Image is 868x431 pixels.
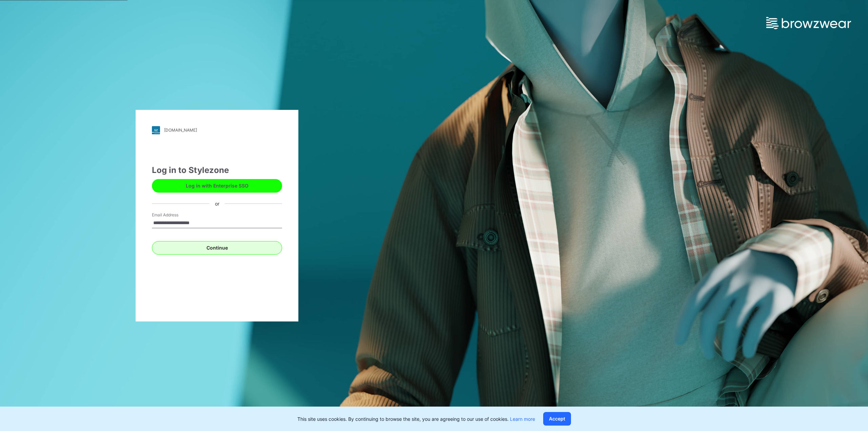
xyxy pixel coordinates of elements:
[152,179,282,193] button: Log in with Enterprise SSO
[510,416,535,422] a: Learn more
[152,241,282,255] button: Continue
[152,164,282,176] div: Log in to Stylezone
[210,200,225,207] div: or
[297,415,535,423] p: This site uses cookies. By continuing to browse the site, you are agreeing to our use of cookies.
[766,17,851,29] img: browzwear-logo.e42bd6dac1945053ebaf764b6aa21510.svg
[152,212,199,218] label: Email Address
[152,126,160,134] img: stylezone-logo.562084cfcfab977791bfbf7441f1a819.svg
[164,128,197,133] div: [DOMAIN_NAME]
[543,412,571,426] button: Accept
[152,126,282,134] a: [DOMAIN_NAME]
